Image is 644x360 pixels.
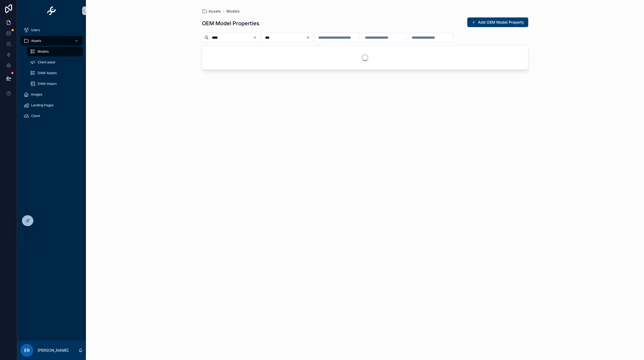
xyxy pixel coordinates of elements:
[467,17,528,27] button: Add OEM Model Property
[31,114,40,118] span: Client
[38,71,57,75] span: DAM-Assets
[208,9,221,14] span: Assets
[38,49,49,54] span: Models
[20,25,83,35] a: Users
[38,348,68,353] p: [PERSON_NAME]
[202,9,221,14] a: Assets
[27,79,83,89] a: DAM-import
[20,90,83,99] a: Images
[226,9,240,14] a: Models
[27,47,83,56] a: Models
[31,28,40,32] span: Users
[17,21,86,128] div: scrollable content
[38,82,57,86] span: DAM-import
[202,20,259,27] h1: OEM Model Properties
[27,68,83,78] a: DAM-Assets
[47,6,56,15] img: App logo
[31,92,42,97] span: Images
[20,36,83,46] a: Assets
[31,103,53,107] span: Landing Pages
[24,347,30,354] span: ER
[306,35,312,40] button: Clear
[20,100,83,110] a: Landing Pages
[38,60,55,64] span: Client asset
[27,57,83,67] a: Client asset
[31,39,41,43] span: Assets
[20,111,83,121] a: Client
[253,35,259,40] button: Clear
